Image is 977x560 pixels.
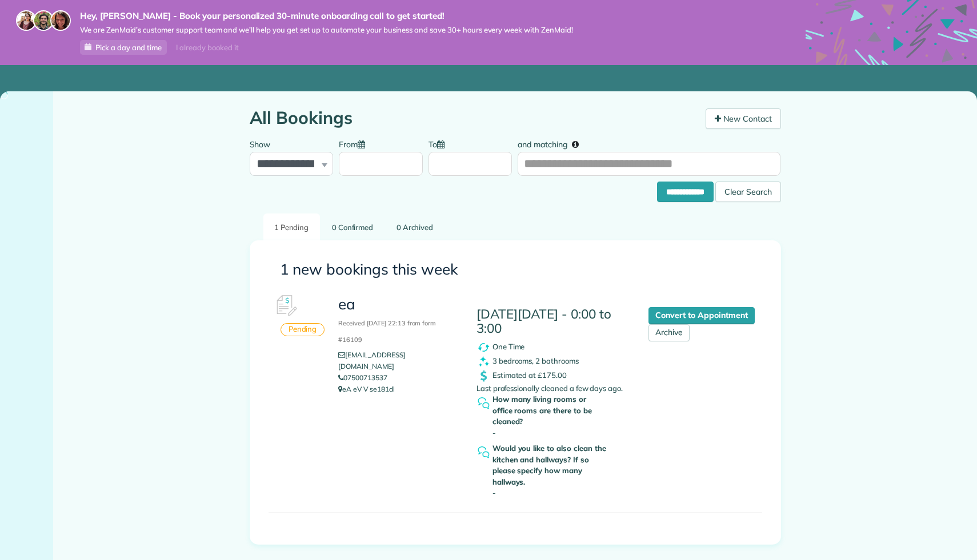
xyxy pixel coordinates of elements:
label: From [339,133,371,154]
a: 07500713537 [338,373,387,382]
img: michelle-19f622bdf1676172e81f8f8fba1fb50e276960ebfe0243fe18214015130c80e4.jpg [50,10,71,31]
a: Archive [648,324,690,341]
label: and matching [518,133,587,154]
img: jorge-587dff0eeaa6aab1f244e6dc62b8924c3b6ad411094392a53c71c6c4a576187d.jpg [33,10,54,31]
span: - [492,428,496,437]
div: Pending [281,323,325,336]
a: [EMAIL_ADDRESS][DOMAIN_NAME] [338,350,405,370]
span: Estimated at £175.00 [492,370,567,379]
strong: Hey, [PERSON_NAME] - Book your personalized 30-minute onboarding call to get started! [80,10,573,22]
small: Received [DATE] 22:13 from form #16109 [338,319,436,344]
h3: 1 new bookings this week [280,261,751,278]
span: We are ZenMaid’s customer support team and we’ll help you get set up to automate your business an... [80,25,573,35]
h4: [DATE][DATE] - 0:00 to 3:00 [477,307,632,335]
span: - [492,488,496,497]
a: New Contact [706,108,781,129]
img: clean_symbol_icon-dd072f8366c07ea3eb8378bb991ecd12595f4b76d916a6f83395f9468ae6ecae.png [477,354,491,369]
a: 1 Pending [263,213,320,240]
h3: ea [338,296,459,345]
img: question_symbol_icon-fa7b350da2b2fea416cef77984ae4cf4944ea5ab9e3d5925827a5d6b7129d3f6.png [477,445,491,460]
div: I already booked it [169,41,245,55]
div: Clear Search [715,182,781,202]
a: Pick a day and time [80,40,167,55]
a: 0 Confirmed [321,213,385,240]
a: Convert to Appointment [648,307,754,324]
a: 0 Archived [385,213,444,240]
span: One Time [492,341,525,350]
strong: Would you like to also clean the kitchen and hallways? If so please specify how many hallways. [492,443,608,488]
img: Booking #616997 [269,289,303,323]
a: Clear Search [715,184,781,193]
h1: All Bookings [250,108,697,127]
span: 3 bedrooms, 2 bathrooms [492,356,579,365]
strong: How many living rooms or office rooms are there to be cleaned? [492,394,608,428]
span: Pick a day and time [95,43,162,52]
img: recurrence_symbol_icon-7cc721a9f4fb8f7b0289d3d97f09a2e367b638918f1a67e51b1e7d8abe5fb8d8.png [477,340,491,354]
div: Last professionally cleaned a few days ago. [468,289,640,503]
img: maria-72a9807cf96188c08ef61303f053569d2e2a8a1cde33d635c8a3ac13582a053d.jpg [16,10,37,31]
img: dollar_symbol_icon-bd8a6898b2649ec353a9eba708ae97d8d7348bddd7d2aed9b7e4bf5abd9f4af5.png [477,369,491,383]
label: To [429,133,450,154]
p: eA eV V se181dl [338,384,459,395]
img: question_symbol_icon-fa7b350da2b2fea416cef77984ae4cf4944ea5ab9e3d5925827a5d6b7129d3f6.png [477,396,491,410]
